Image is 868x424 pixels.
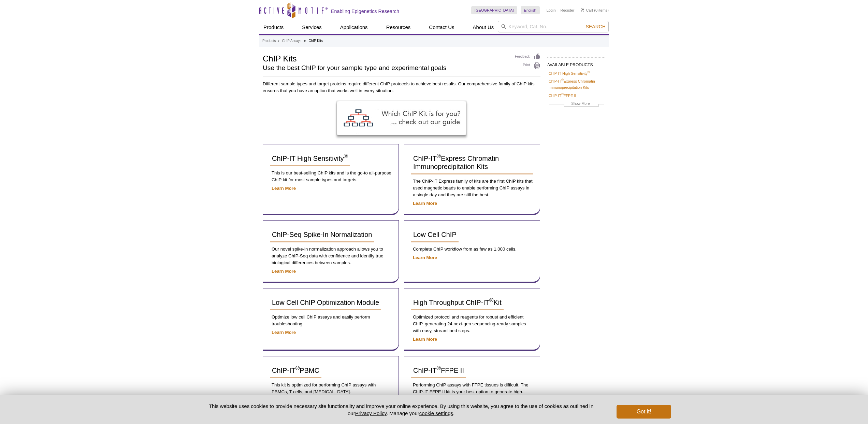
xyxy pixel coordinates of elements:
[588,70,590,74] sup: ®
[262,38,276,44] a: Products
[331,8,399,14] h2: Enabling Epigenetics Research
[270,246,392,266] p: Our novel spike-in normalization approach allows you to analyze ChIP-Seq data with confidence and...
[413,337,437,342] a: Learn More
[419,410,453,416] button: cookie settings
[549,70,590,76] a: ChIP-IT High Sensitivity®
[355,410,387,416] a: Privacy Policy
[282,38,302,44] a: ChIP Assays
[277,39,279,43] li: »
[270,314,392,327] p: Optimize low cell ChIP assays and easily perform troubleshooting.
[263,53,508,63] h1: ChIP Kits
[197,402,605,417] p: This website uses cookies to provide necessary site functionality and improve your online experie...
[586,24,606,29] span: Search
[547,8,556,13] a: Login
[411,363,466,378] a: ChIP-IT®FFPE II
[413,155,499,170] span: ChIP-IT Express Chromatin Immunoprecipitation Kits
[515,62,540,70] a: Print
[270,151,350,166] a: ChIP-IT High Sensitivity®
[411,151,533,174] a: ChIP-IT®Express Chromatin Immunoprecipitation Kits
[498,21,609,32] input: Keyword, Cat. No.
[549,78,604,90] a: ChIP-IT®Express Chromatin Immunoprecipitation Kits
[411,246,533,253] p: Complete ChIP workflow from as few as 1,000 cells.
[272,367,319,374] span: ChIP-IT PBMC
[272,330,296,335] a: Learn More
[561,79,564,82] sup: ®
[270,363,321,378] a: ChIP-IT®PBMC
[272,269,296,274] a: Learn More
[471,6,517,14] a: [GEOGRAPHIC_DATA]
[561,93,564,96] sup: ®
[515,53,540,60] a: Feedback
[295,365,300,372] sup: ®
[437,365,441,372] sup: ®
[413,201,437,206] a: Learn More
[437,153,441,160] sup: ®
[304,39,306,43] li: »
[558,6,559,14] li: |
[469,21,498,34] a: About Us
[272,299,379,306] span: Low Cell ChIP Optimization Module
[617,405,671,419] button: Got it!
[581,8,593,13] a: Cart
[425,21,458,34] a: Contact Us
[547,57,605,69] h2: AVAILABLE PRODUCTS
[411,227,459,242] a: Low Cell ChIP
[584,24,608,30] button: Search
[259,21,288,34] a: Products
[337,101,466,135] img: ChIP Kit Selection Guide
[263,65,508,71] h2: Use the best ChIP for your sample type and experimental goals
[413,255,437,260] a: Learn More
[270,170,392,183] p: This is our best-selling ChIP kits and is the go-to all-purpose ChIP kit for most sample types an...
[560,8,574,13] a: Register
[272,186,296,191] a: Learn More
[308,39,323,43] li: ChIP Kits
[382,21,415,34] a: Resources
[336,21,372,34] a: Applications
[270,227,374,242] a: ChIP-Seq Spike-In Normalization
[344,153,348,160] sup: ®
[413,231,457,238] span: Low Cell ChIP
[270,295,381,310] a: Low Cell ChIP Optimization Module
[413,367,464,374] span: ChIP-IT FFPE II
[270,382,392,395] p: This kit is optimized for performing ChIP assays with PBMCs, T cells, and [MEDICAL_DATA].
[298,21,326,34] a: Services
[272,231,372,238] span: ChIP-Seq Spike-In Normalization
[549,93,576,99] a: ChIP-IT®FFPE II
[411,382,533,402] p: Performing ChIP assays with FFPE tissues is difficult. The ChIP-IT FFPE II kit is your best optio...
[521,6,540,14] a: English
[489,297,493,304] sup: ®
[272,155,348,162] span: ChIP-IT High Sensitivity
[263,81,540,94] p: Different sample types and target proteins require different ChIP protocols to achieve best resul...
[411,295,504,310] a: High Throughput ChIP-IT®Kit
[413,299,502,306] span: High Throughput ChIP-IT Kit
[411,178,533,198] p: The ChIP-IT Express family of kits are the first ChIP kits that used magnetic beads to enable per...
[581,8,584,12] img: Your Cart
[581,6,609,14] li: (0 items)
[549,100,604,108] a: Show More
[411,314,533,334] p: Optimized protocol and reagents for robust and efficient ChIP, generating 24 next-gen sequencing-...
